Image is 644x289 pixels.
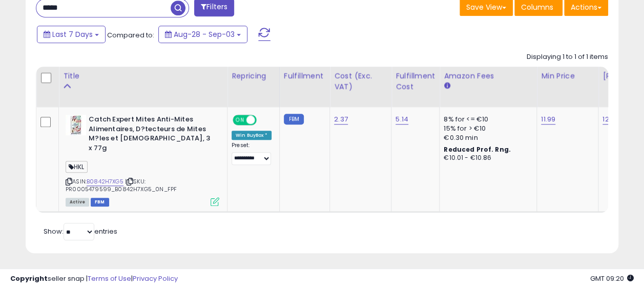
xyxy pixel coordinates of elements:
a: 12.99 [603,114,619,125]
a: 2.37 [334,114,348,125]
div: Cost (Exc. VAT) [334,71,387,92]
span: OFF [255,116,272,125]
div: Title [63,71,223,81]
span: HKL [66,161,88,173]
div: Amazon Fees [444,71,532,81]
span: Show: entries [44,226,117,236]
strong: Copyright [10,274,48,283]
span: Last 7 Days [52,29,93,39]
a: 11.99 [541,114,555,125]
button: Last 7 Days [37,26,106,43]
div: Fulfillment Cost [396,71,435,92]
b: Catch Expert Mites Anti-Mites Alimentaires, D?tecteurs de Mites M?les et [DEMOGRAPHIC_DATA], 3 x 77g [89,115,213,155]
span: All listings currently available for purchase on Amazon [66,198,89,207]
span: ON [234,116,246,125]
a: Privacy Policy [133,274,178,283]
div: Fulfillment [284,71,325,81]
div: Displaying 1 to 1 of 1 items [527,52,608,62]
a: B0842H7XG5 [87,177,123,186]
div: 8% for <= €10 [444,115,529,124]
div: Preset: [232,142,272,165]
div: €10.01 - €10.86 [444,154,529,162]
div: Min Price [541,71,594,81]
small: Amazon Fees. [444,81,450,91]
span: 2025-09-11 09:20 GMT [590,274,634,283]
b: Reduced Prof. Rng. [444,145,511,154]
img: 417UfAmJEFL._SL40_.jpg [66,115,86,135]
button: Aug-28 - Sep-03 [158,26,247,43]
div: ASIN: [66,115,219,205]
div: Repricing [232,71,275,81]
div: €0.30 min [444,133,529,142]
span: Compared to: [107,30,154,40]
span: FBM [91,198,109,207]
div: seller snap | | [10,274,178,284]
span: | SKU: PR0005479599_B0842H7XG5_0N_FPF [66,177,177,193]
div: Win BuyBox * [232,131,272,140]
span: Aug-28 - Sep-03 [174,29,235,39]
a: Terms of Use [88,274,131,283]
div: 15% for > €10 [444,124,529,133]
span: Columns [521,2,553,12]
small: FBM [284,114,304,125]
a: 5.14 [396,114,408,125]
